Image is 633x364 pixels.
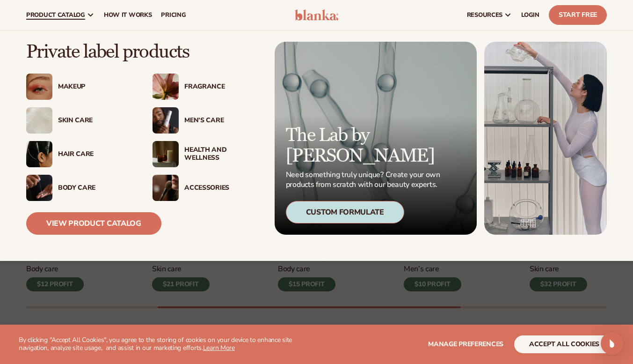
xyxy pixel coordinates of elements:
[26,74,134,100] a: Female with glitter eye makeup. Makeup
[26,107,52,134] img: Cream moisturizer swatch.
[275,42,477,235] a: Microscopic product formula. The Lab by [PERSON_NAME] Need something truly unique? Create your ow...
[26,74,52,100] img: Female with glitter eye makeup.
[153,175,260,201] a: Female with makeup brush. Accessories
[161,11,186,19] span: pricing
[428,335,503,353] button: Manage preferences
[153,141,179,167] img: Candles and incense on table.
[514,335,614,353] button: accept all cookies
[484,42,607,235] img: Female in lab with equipment.
[153,175,179,201] img: Female with makeup brush.
[286,125,443,166] p: The Lab by [PERSON_NAME]
[153,74,179,100] img: Pink blooming flower.
[26,141,52,167] img: Female hair pulled back with clips.
[26,11,85,19] span: product catalog
[184,146,260,162] div: Health And Wellness
[26,212,161,235] a: View Product Catalog
[26,141,134,167] a: Female hair pulled back with clips. Hair Care
[26,42,261,62] p: Private label products
[104,11,152,19] span: How It Works
[295,9,339,21] img: logo
[203,343,235,352] a: Learn More
[549,5,607,25] a: Start Free
[26,107,134,134] a: Cream moisturizer swatch. Skin Care
[184,83,260,91] div: Fragrance
[58,117,134,125] div: Skin Care
[601,332,623,355] div: Open Intercom Messenger
[58,150,134,158] div: Hair Care
[286,170,443,190] p: Need something truly unique? Create your own products from scratch with our beauty experts.
[184,117,260,125] div: Men’s Care
[428,340,503,349] span: Manage preferences
[58,83,134,91] div: Makeup
[184,184,260,192] div: Accessories
[26,175,134,201] a: Male hand applying moisturizer. Body Care
[153,141,260,167] a: Candles and incense on table. Health And Wellness
[58,184,134,192] div: Body Care
[153,107,179,134] img: Male holding moisturizer bottle.
[26,175,52,201] img: Male hand applying moisturizer.
[153,74,260,100] a: Pink blooming flower. Fragrance
[19,336,313,352] p: By clicking "Accept All Cookies", you agree to the storing of cookies on your device to enhance s...
[521,11,539,19] span: LOGIN
[286,201,404,223] div: Custom Formulate
[153,107,260,134] a: Male holding moisturizer bottle. Men’s Care
[467,11,502,19] span: resources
